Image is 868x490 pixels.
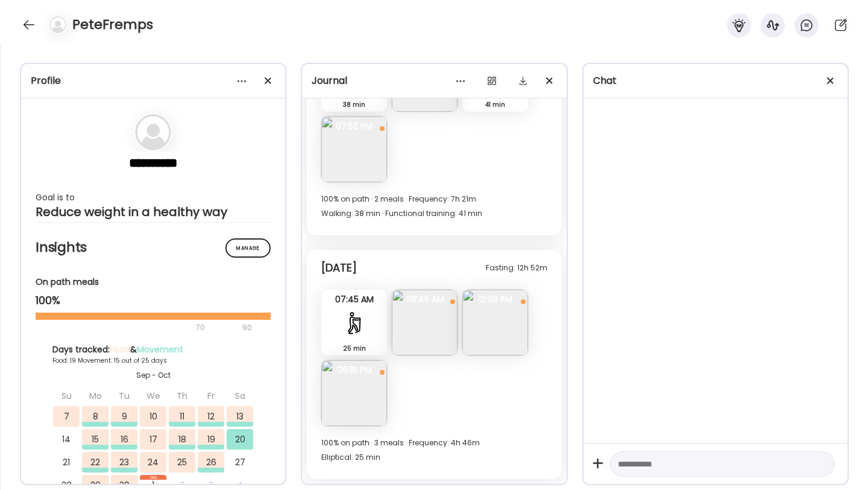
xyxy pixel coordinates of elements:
img: images%2Fr1MJTdTVcmaGV99ZvRg8wYCtdWJ2%2FJtV0B3toCAILgIGDMIPB%2FwXzV70q3qHKhSi1Rq5TG_240 [321,116,387,182]
div: Oct [140,475,166,480]
span: 08:45 AM [392,294,458,305]
div: [DATE] [321,261,357,275]
div: Sa [227,386,253,406]
div: 22 [82,452,108,472]
div: 26 [198,452,224,472]
div: Th [169,386,195,406]
div: 90 [241,320,253,335]
div: 41 min [467,98,523,111]
img: bg-avatar-default.svg [135,114,171,150]
div: 21 [53,452,80,472]
div: Mo [82,386,108,406]
div: 25 min [326,342,382,355]
div: 12 [198,406,224,427]
div: Tu [111,386,137,406]
div: 16 [111,429,137,450]
div: 11 [169,406,195,427]
div: Fasting: 12h 52m [486,261,547,275]
div: Sep - Oct [52,370,254,381]
div: 100% on path · 2 meals · Frequency: 7h 21m Walking: 38 min · Functional training: 41 min [321,192,547,221]
div: 17 [140,429,166,450]
span: 07:52 PM [321,121,387,132]
div: Profile [31,74,275,88]
div: 100% [36,293,271,308]
span: Food [110,343,130,355]
img: images%2Fr1MJTdTVcmaGV99ZvRg8wYCtdWJ2%2FgY1fFwykTs6MrfDEXQdF%2FiKMO4We6s7vzt7Xn0Vtv_240 [462,290,528,355]
div: 10 [140,406,166,427]
div: Chat [593,74,838,88]
div: On path meals [36,276,271,288]
div: 23 [111,452,137,472]
span: 12:39 PM [462,294,528,305]
div: 8 [82,406,108,427]
h2: Insights [36,238,271,256]
div: 70 [36,320,239,335]
div: Days tracked: & [52,343,254,356]
h4: PeteFremps [72,15,153,34]
div: Manage [225,238,271,258]
div: 9 [111,406,137,427]
div: 25 [169,452,195,472]
div: 27 [227,452,253,472]
div: Fr [198,386,224,406]
div: 20 [227,429,253,450]
div: 18 [169,429,195,450]
div: Journal [312,74,556,88]
span: 07:45 AM [321,294,387,305]
div: Reduce weight in a healthy way [36,205,271,219]
span: 06:18 PM [321,364,387,375]
img: bg-avatar-default.svg [49,16,66,33]
div: 13 [227,406,253,427]
div: 19 [198,429,224,450]
div: 15 [82,429,108,450]
div: 14 [53,429,80,450]
div: 24 [140,452,166,472]
img: images%2Fr1MJTdTVcmaGV99ZvRg8wYCtdWJ2%2FqBXqQzFmadNYxCOCxwEJ%2FDpauQXSsf8UWTAvocMGg_240 [392,290,458,355]
div: Su [53,386,80,406]
div: 100% on path · 3 meals · Frequency: 4h 46m Elliptical: 25 min [321,436,547,465]
img: images%2Fr1MJTdTVcmaGV99ZvRg8wYCtdWJ2%2F9NbW9iNdrDOuA07NcVxg%2FwQNqK2LWAHnkodnCnHZr_240 [321,360,387,426]
div: 7 [53,406,80,427]
span: Movement [137,343,183,355]
div: Food: 19 Movement: 15 out of 25 days [52,356,254,365]
div: We [140,386,166,406]
div: 38 min [326,98,382,111]
div: Goal is to [36,190,271,205]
